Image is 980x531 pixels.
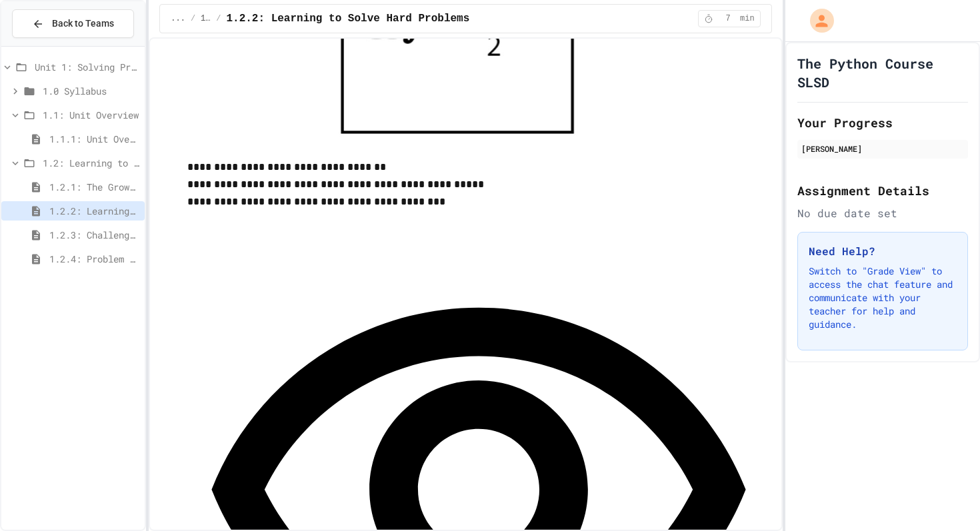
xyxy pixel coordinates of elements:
span: 1.1.1: Unit Overview [49,132,139,146]
span: min [740,13,755,24]
div: No due date set [797,205,968,221]
h1: The Python Course SLSD [797,54,968,91]
span: 1.1: Unit Overview [43,108,139,122]
span: 1.0 Syllabus [43,84,139,98]
span: / [216,13,221,24]
h2: Your Progress [797,113,968,132]
span: 7 [717,13,739,24]
span: 1.2.1: The Growth Mindset [49,180,139,194]
span: 1.2.4: Problem Solving Practice [49,252,139,266]
span: 1.2.2: Learning to Solve Hard Problems [226,11,469,27]
button: Back to Teams [12,9,134,38]
span: 1.2.2: Learning to Solve Hard Problems [49,204,139,218]
span: 1.2: Learning to Solve Hard Problems [43,156,139,170]
span: / [191,13,195,24]
span: ... [171,13,185,24]
span: 1.2.3: Challenge Problem - The Bridge [49,228,139,242]
div: My Account [796,5,837,36]
span: Unit 1: Solving Problems in Computer Science [35,60,139,74]
span: Back to Teams [52,17,114,31]
h2: Assignment Details [797,181,968,200]
p: Switch to "Grade View" to access the chat feature and communicate with your teacher for help and ... [809,265,957,331]
span: 1.2: Learning to Solve Hard Problems [201,13,211,24]
h3: Need Help? [809,243,957,259]
div: [PERSON_NAME] [801,143,964,155]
